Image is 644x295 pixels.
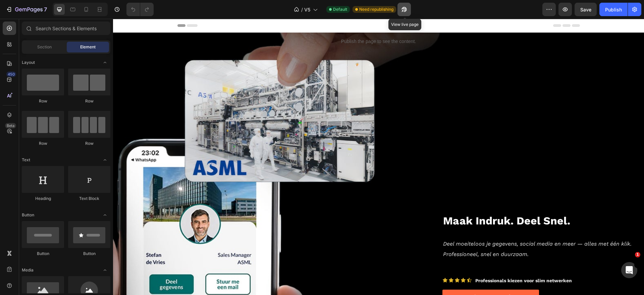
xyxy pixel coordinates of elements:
input: Search Sections & Elements [22,22,110,35]
span: Toggle open [100,210,110,220]
span: 1 [635,252,640,257]
iframe: Design area [113,19,644,295]
span: Toggle open [100,57,110,68]
span: Element [80,44,96,50]
button: Save [575,3,597,16]
span: Toggle open [100,265,110,276]
p: 7 [44,5,47,13]
div: 450 [6,72,16,77]
strong: Maak Indruk. Deel Snel. [330,196,457,208]
iframe: Intercom live chat [621,262,637,278]
div: Row [68,140,110,146]
div: Row [68,98,110,104]
div: Text Block [68,196,110,202]
span: Need republishing [359,6,393,12]
button: Publish [599,3,628,16]
span: Section [37,44,52,50]
span: Layout [22,59,35,66]
span: Media [22,267,34,273]
a: Begin Nu met Delen [329,271,426,286]
span: Default [333,6,347,12]
i: Deel moeiteloos je gegevens, social media en meer — alles met één klik. Professioneel, snel en du... [330,222,519,239]
div: Row [22,98,64,104]
span: Text [22,157,30,163]
span: / [301,6,303,13]
button: 7 [3,3,50,16]
div: Beta [5,123,16,128]
div: Undo/Redo [126,3,154,16]
div: Button [22,251,64,257]
div: Publish [605,6,622,13]
span: V5 [304,6,310,13]
strong: Professionals kiezen voor slim netwerken [362,259,459,264]
div: Button [68,251,110,257]
span: Button [22,212,34,218]
div: Row [22,140,64,146]
div: Heading [22,196,64,202]
strong: Begin Nu met Delen [352,275,404,281]
span: Save [580,7,591,12]
span: Toggle open [100,155,110,165]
